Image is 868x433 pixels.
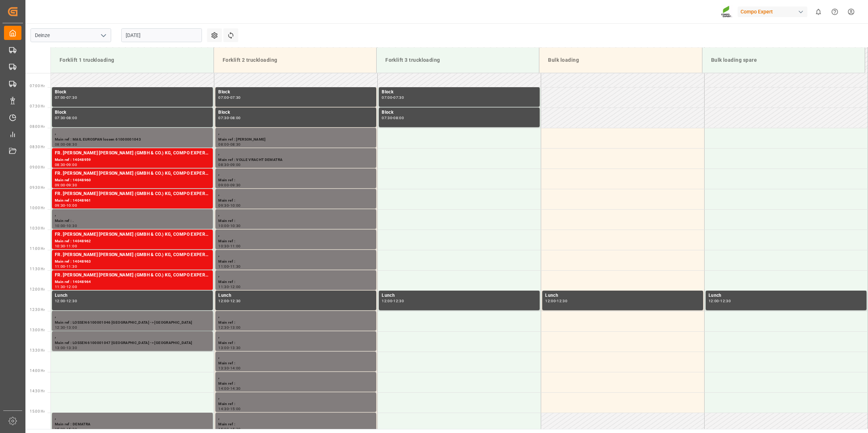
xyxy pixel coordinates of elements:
[66,163,77,166] div: 09:00
[55,238,210,244] div: Main ref : 14048962
[55,157,210,163] div: Main ref : 14048959
[382,292,537,299] div: Lunch
[545,53,696,67] div: Bulk loading
[55,285,65,288] div: 11:30
[218,394,373,401] div: ,
[218,198,373,204] div: Main ref :
[218,360,373,367] div: Main ref :
[65,96,66,99] div: -
[392,96,393,99] div: -
[230,204,241,207] div: 10:00
[55,272,210,279] div: FR. [PERSON_NAME] [PERSON_NAME] (GMBH & CO.) KG, COMPO EXPERT Benelux N.V.
[55,183,65,187] div: 09:00
[57,53,208,67] div: Forklift 1 truckloading
[229,244,230,248] div: -
[55,279,210,285] div: Main ref : 14048964
[65,285,66,288] div: -
[230,285,241,288] div: 12:00
[218,373,373,381] div: ,
[218,299,229,303] div: 12:00
[30,247,45,251] span: 11:00 Hr
[218,312,373,320] div: ,
[218,346,229,349] div: 13:00
[218,211,373,218] div: ,
[30,125,45,129] span: 08:00 Hr
[230,387,241,390] div: 14:30
[218,244,229,248] div: 10:30
[738,5,810,19] button: Compo Expert
[55,170,210,177] div: FR. [PERSON_NAME] [PERSON_NAME] (GMBH & CO.) KG, COMPO EXPERT Benelux N.V.
[55,231,210,238] div: FR. [PERSON_NAME] [PERSON_NAME] (GMBH & CO.) KG, COMPO EXPERT Benelux N.V.
[229,387,230,390] div: -
[218,204,229,207] div: 09:30
[218,285,229,288] div: 11:30
[708,53,859,67] div: Bulk loading spare
[66,428,77,431] div: 15:30
[229,183,230,187] div: -
[229,367,230,370] div: -
[30,328,45,332] span: 13:00 Hr
[229,224,230,227] div: -
[218,381,373,387] div: Main ref :
[393,299,404,303] div: 12:30
[55,299,65,303] div: 12:00
[229,326,230,329] div: -
[55,150,210,157] div: FR. [PERSON_NAME] [PERSON_NAME] (GMBH & CO.) KG, COMPO EXPERT Benelux N.V.
[30,369,45,373] span: 14:00 Hr
[55,346,65,349] div: 13:00
[55,96,65,99] div: 07:00
[545,299,556,303] div: 12:00
[30,348,45,352] span: 13:30 Hr
[30,226,45,230] span: 10:30 Hr
[229,299,230,303] div: -
[709,299,719,303] div: 12:00
[66,326,77,329] div: 13:00
[230,224,241,227] div: 10:30
[230,346,241,349] div: 13:30
[55,265,65,268] div: 11:00
[218,190,373,198] div: ,
[30,308,45,312] span: 12:30 Hr
[392,116,393,120] div: -
[66,285,77,288] div: 12:00
[218,143,229,146] div: 08:00
[66,224,77,227] div: 10:30
[218,157,373,163] div: Main ref : VOLLE VRACHT DEMATRA
[55,312,210,320] div: ,
[30,389,45,393] span: 14:30 Hr
[218,353,373,360] div: ,
[218,421,373,428] div: Main ref :
[55,190,210,198] div: FR. [PERSON_NAME] [PERSON_NAME] (GMBH & CO.) KG, COMPO EXPERT Benelux N.V.
[55,326,65,329] div: 12:30
[66,346,77,349] div: 13:30
[230,143,241,146] div: 08:30
[218,218,373,224] div: Main ref :
[218,89,373,96] div: Block
[382,89,537,96] div: Block
[66,204,77,207] div: 10:00
[557,299,567,303] div: 12:30
[218,387,229,390] div: 14:00
[230,244,241,248] div: 11:00
[218,401,373,407] div: Main ref :
[218,183,229,187] div: 09:00
[218,137,373,143] div: Main ref : [PERSON_NAME]
[556,299,557,303] div: -
[218,279,373,285] div: Main ref :
[55,244,65,248] div: 10:30
[392,299,393,303] div: -
[55,211,210,218] div: ,
[382,109,537,116] div: Block
[55,163,65,166] div: 08:30
[30,206,45,210] span: 10:00 Hr
[55,198,210,204] div: Main ref : 14048961
[65,204,66,207] div: -
[218,251,373,259] div: ,
[218,272,373,279] div: ,
[30,409,45,413] span: 15:00 Hr
[810,4,827,20] button: show 0 new notifications
[218,320,373,326] div: Main ref :
[229,143,230,146] div: -
[30,165,45,169] span: 09:00 Hr
[30,287,45,291] span: 12:00 Hr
